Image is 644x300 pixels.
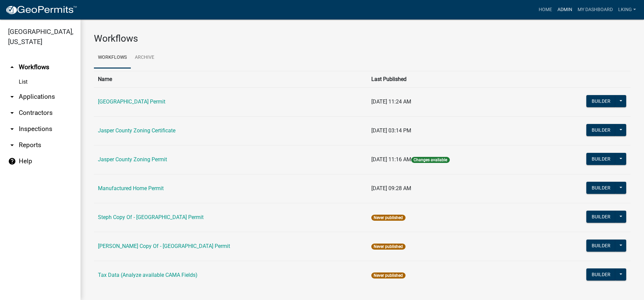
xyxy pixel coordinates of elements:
[586,211,616,223] button: Builder
[371,156,411,163] span: [DATE] 11:16 AM
[98,185,164,191] a: Manufactured Home Permit
[98,243,230,249] a: [PERSON_NAME] Copy Of - [GEOGRAPHIC_DATA] Permit
[131,47,158,69] a: Archive
[555,3,575,16] a: Admin
[8,63,16,71] i: arrow_drop_up
[8,141,16,149] i: arrow_drop_down
[371,215,405,221] span: Never published
[586,268,616,281] button: Builder
[8,109,16,117] i: arrow_drop_down
[98,214,204,220] a: Steph Copy Of - [GEOGRAPHIC_DATA] Permit
[8,157,16,165] i: help
[371,185,411,191] span: [DATE] 09:28 AM
[586,240,616,252] button: Builder
[98,98,165,105] a: [GEOGRAPHIC_DATA] Permit
[8,125,16,133] i: arrow_drop_down
[536,3,555,16] a: Home
[94,47,131,69] a: Workflows
[367,71,536,87] th: Last Published
[94,33,631,44] h3: Workflows
[411,157,449,163] span: Changes available
[615,3,639,16] a: LKING
[98,272,198,278] a: Tax Data (Analyze available CAMA Fields)
[575,3,615,16] a: My Dashboard
[586,153,616,165] button: Builder
[586,124,616,136] button: Builder
[98,127,175,134] a: Jasper County Zoning Certificate
[586,182,616,194] button: Builder
[371,98,411,105] span: [DATE] 11:24 AM
[371,272,405,278] span: Never published
[98,156,167,163] a: Jasper County Zoning Permit
[8,93,16,101] i: arrow_drop_down
[586,95,616,107] button: Builder
[94,71,367,87] th: Name
[371,244,405,250] span: Never published
[371,127,411,134] span: [DATE] 03:14 PM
